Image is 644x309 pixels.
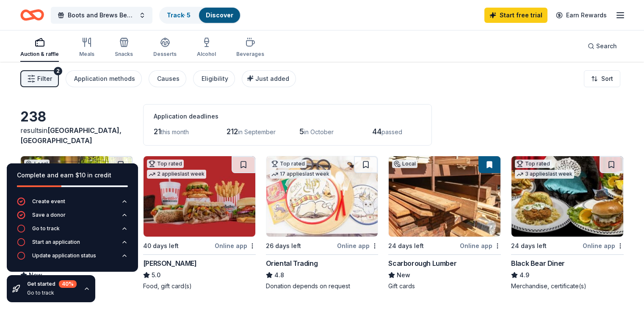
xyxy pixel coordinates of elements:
[520,270,529,280] span: 4.9
[153,34,177,62] button: Desserts
[54,67,62,75] div: 2
[147,170,206,179] div: 2 applies last week
[20,5,44,25] a: Home
[511,156,624,290] a: Image for Black Bear DinerTop rated3 applieslast week24 days leftOnline appBlack Bear Diner4.9Mer...
[143,282,256,290] div: Food, gift card(s)
[215,240,256,251] div: Online app
[227,127,238,136] span: 212
[149,70,186,87] button: Causes
[66,70,142,87] button: Application methods
[266,282,379,290] div: Donation depends on request
[20,156,133,290] a: Image for Santa Barbara ZooLocal24 days leftOnline app•Quick[GEOGRAPHIC_DATA][PERSON_NAME]New2 gu...
[17,170,128,180] div: Complete and earn $10 in credit
[388,282,501,290] div: Gift cards
[153,51,177,58] div: Desserts
[20,51,59,58] div: Auction & raffle
[17,251,128,265] button: Update application status
[515,160,552,168] div: Top rated
[154,127,161,136] span: 21
[511,258,565,268] div: Black Bear Diner
[37,74,52,84] span: Filter
[270,170,331,179] div: 17 applies last week
[238,128,276,135] span: in September
[17,224,128,238] button: Go to track
[337,240,378,251] div: Online app
[515,170,574,179] div: 3 applies last week
[266,258,318,268] div: Oriental Trading
[32,212,66,218] div: Save a donor
[255,75,289,82] span: Just added
[143,258,197,268] div: [PERSON_NAME]
[68,10,135,20] span: Boots and Brews Benefit Gala
[143,156,256,290] a: Image for Portillo'sTop rated2 applieslast week40 days leftOnline app[PERSON_NAME]5.0Food, gift c...
[299,127,304,136] span: 5
[152,270,160,280] span: 5.0
[304,128,334,135] span: in October
[266,241,301,251] div: 26 days left
[74,74,135,84] div: Application methods
[388,241,424,251] div: 24 days left
[167,11,191,19] a: Track· 5
[197,51,216,58] div: Alcohol
[20,126,122,145] span: in
[583,240,624,251] div: Online app
[159,7,241,24] button: Track· 5Discover
[236,51,264,58] div: Beverages
[17,238,128,251] button: Start an application
[381,128,402,135] span: passed
[147,160,184,168] div: Top rated
[20,125,133,146] div: results
[17,197,128,211] button: Create event
[17,211,128,224] button: Save a donor
[20,108,133,125] div: 238
[372,127,381,136] span: 44
[511,156,623,237] img: Image for Black Bear Diner
[144,156,255,237] img: Image for Portillo's
[388,258,456,268] div: Scarborough Lumber
[32,225,60,232] div: Go to track
[202,74,228,84] div: Eligibility
[601,74,613,84] span: Sort
[242,70,296,87] button: Just added
[157,74,180,84] div: Causes
[389,156,500,237] img: Image for Scarborough Lumber
[161,128,189,135] span: this month
[270,160,307,168] div: Top rated
[266,156,378,237] img: Image for Oriental Trading
[27,290,77,296] div: Go to track
[20,70,59,87] button: Filter2
[79,34,94,62] button: Meals
[584,70,620,87] button: Sort
[511,282,624,290] div: Merchandise, certificate(s)
[27,280,77,288] div: Get started
[32,252,96,259] div: Update application status
[32,198,65,205] div: Create event
[484,8,547,23] a: Start free trial
[388,156,501,290] a: Image for Scarborough LumberLocal24 days leftOnline appScarborough LumberNewGift cards
[397,270,410,280] span: New
[20,126,122,145] span: [GEOGRAPHIC_DATA], [GEOGRAPHIC_DATA]
[20,34,59,62] button: Auction & raffle
[581,38,624,55] button: Search
[154,111,421,121] div: Application deadlines
[206,11,233,19] a: Discover
[511,241,547,251] div: 24 days left
[143,241,179,251] div: 40 days left
[115,51,133,58] div: Snacks
[115,34,133,62] button: Snacks
[59,280,77,288] div: 40 %
[392,160,417,168] div: Local
[236,34,264,62] button: Beverages
[274,270,284,280] span: 4.8
[21,156,133,237] img: Image for Santa Barbara Zoo
[596,41,617,51] span: Search
[460,240,501,251] div: Online app
[551,8,612,23] a: Earn Rewards
[193,70,235,87] button: Eligibility
[79,51,94,58] div: Meals
[266,156,379,290] a: Image for Oriental TradingTop rated17 applieslast week26 days leftOnline appOriental Trading4.8Do...
[197,34,216,62] button: Alcohol
[51,7,152,24] button: Boots and Brews Benefit Gala
[32,239,80,246] div: Start an application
